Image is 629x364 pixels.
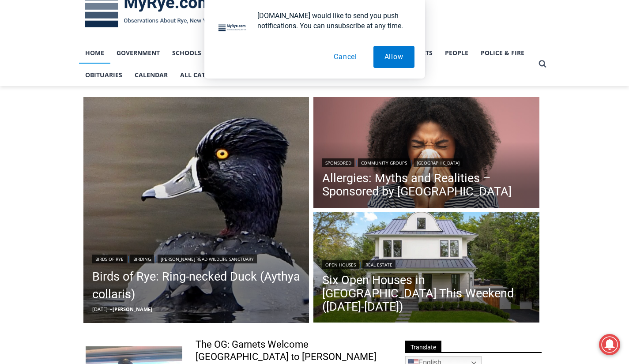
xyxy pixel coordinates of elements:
[373,46,414,68] button: Allow
[313,212,539,325] a: Read More Six Open Houses in Rye This Weekend (October 4-5)
[323,46,368,68] button: Cancel
[83,97,309,323] a: Read More Birds of Rye: Ring-necked Duck (Aythya collaris)
[92,253,301,263] div: | |
[322,259,531,269] div: |
[358,158,410,167] a: Community Groups
[110,306,113,312] span: –
[322,274,531,313] a: Six Open Houses in [GEOGRAPHIC_DATA] This Weekend ([DATE]-[DATE])
[83,97,309,323] img: [PHOTO: Ring-necked Duck (Aythya collaris) at Playland Lake in Rye, New York. Credit: Grace Devine.]
[92,268,301,303] a: Birds of Rye: Ring-necked Duck (Aythya collaris)
[362,260,395,269] a: Real Estate
[313,97,539,210] a: Read More Allergies: Myths and Realities – Sponsored by White Plains Hospital
[414,158,463,167] a: [GEOGRAPHIC_DATA]
[250,11,414,31] div: [DOMAIN_NAME] would like to send you push notifications. You can unsubscribe at any time.
[92,255,127,263] a: Birds of Rye
[158,255,257,263] a: [PERSON_NAME] Read Wildlife Sanctuary
[92,306,108,312] time: [DATE]
[322,157,531,167] div: | |
[130,255,154,263] a: Birding
[405,341,441,353] span: Translate
[215,11,250,46] img: notification icon
[322,158,354,167] a: Sponsored
[322,172,531,198] a: Allergies: Myths and Realities – Sponsored by [GEOGRAPHIC_DATA]
[313,97,539,210] img: 2025-10 Allergies: Myths and Realities – Sponsored by White Plains Hospital
[322,260,359,269] a: Open Houses
[313,212,539,325] img: 3 Overdale Road, Rye
[113,306,152,312] a: [PERSON_NAME]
